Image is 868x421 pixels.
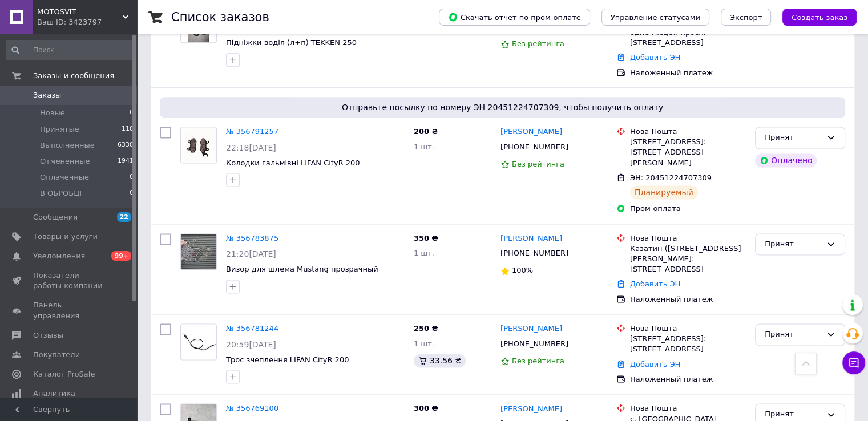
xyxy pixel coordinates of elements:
a: Добавить ЭН [630,280,680,288]
span: 1941 [118,156,134,167]
span: ЭН: 20451224707309 [630,173,712,182]
span: Показатели работы компании [33,270,106,291]
a: № 356783875 [226,234,278,242]
span: Скачать отчет по пром-оплате [448,12,581,22]
span: 118 [122,124,134,135]
span: 0 [130,108,134,118]
span: 6338 [118,140,134,151]
span: Товары и услуги [33,232,98,242]
span: 0 [130,172,134,183]
span: 1 шт. [414,249,434,257]
div: Нова Пошта [630,323,746,334]
div: Принят [765,329,822,341]
span: Создать заказ [792,13,847,22]
span: Оплаченные [40,172,89,183]
img: Фото товару [181,324,216,359]
div: Оплачено [755,153,817,167]
span: 250 ₴ [414,324,438,333]
a: № 356781244 [226,324,278,333]
span: Принятые [40,124,79,135]
a: [PERSON_NAME] [500,233,562,244]
img: Фото товару [181,127,216,163]
span: 300 ₴ [414,404,438,412]
div: Принят [765,408,822,420]
span: MOTOSVIT [37,7,123,17]
span: Выполненные [40,140,95,151]
span: 200 ₴ [414,127,438,136]
span: Новые [40,108,65,118]
span: Отзывы [33,330,63,341]
span: Сообщения [33,212,78,222]
button: Экспорт [721,9,771,26]
span: Отмененные [40,156,90,167]
a: [PERSON_NAME] [500,127,562,137]
a: [PERSON_NAME] [500,323,562,334]
span: 99+ [111,251,131,261]
span: Заказы [33,90,61,100]
div: Планируемый [630,185,698,199]
span: Покупатели [33,350,80,360]
img: Фото товару [181,234,215,269]
a: № 356791257 [226,127,278,136]
div: Наложенный платеж [630,374,746,384]
span: 20:59[DATE] [226,340,276,349]
span: Аналитика [33,388,75,399]
span: 100% [512,266,533,274]
span: Без рейтинга [512,357,564,365]
span: Отправьте посылку по номеру ЭН 20451224707309, чтобы получить оплату [164,102,841,113]
div: Нова Пошта [630,403,746,414]
button: Чат с покупателем [842,351,865,374]
div: Ваш ID: 3423797 [37,17,137,27]
a: Фото товару [180,233,217,270]
a: № 356769100 [226,404,278,412]
span: Панель управления [33,300,106,321]
div: Принят [765,238,822,250]
a: Трос зчеплення LIFAN CityR 200 [226,355,349,364]
span: 22:18[DATE] [226,143,276,152]
div: [PHONE_NUMBER] [498,140,571,155]
span: Без рейтинга [512,160,564,168]
div: Нова Пошта [630,233,746,244]
a: Фото товару [180,323,217,360]
span: 350 ₴ [414,234,438,242]
span: 1 шт. [414,339,434,348]
div: Казатин ([STREET_ADDRESS][PERSON_NAME]: [STREET_ADDRESS] [630,244,746,275]
a: [PERSON_NAME] [500,404,562,415]
div: Пром-оплата [630,204,746,214]
div: [PHONE_NUMBER] [498,246,571,261]
span: Заказы и сообщения [33,71,114,81]
span: 21:20[DATE] [226,249,276,258]
a: Фото товару [180,127,217,163]
div: [STREET_ADDRESS]: [STREET_ADDRESS][PERSON_NAME] [630,137,746,168]
span: 22 [117,212,131,222]
span: Экспорт [730,13,762,22]
a: Колодки гальмівні LIFAN CityR 200 [226,159,360,167]
div: [PHONE_NUMBER] [498,337,571,351]
h1: Список заказов [171,10,269,24]
a: Создать заказ [771,13,857,21]
a: Добавить ЭН [630,53,680,62]
div: Нова Пошта [630,127,746,137]
div: Наложенный платеж [630,294,746,305]
span: 0 [130,188,134,199]
span: Уведомления [33,251,85,261]
span: Управление статусами [611,13,700,22]
div: [STREET_ADDRESS]: [STREET_ADDRESS] [630,334,746,354]
a: Визор для шлема Mustang прозрачный [226,265,378,273]
div: Наложенный платеж [630,68,746,78]
a: Підніжки водія (л+п) TEKKEN 250 [226,38,357,47]
span: 1 шт. [414,143,434,151]
div: 33.56 ₴ [414,354,466,367]
input: Поиск [6,40,135,60]
span: Каталог ProSale [33,369,95,379]
div: Принят [765,132,822,144]
a: Добавить ЭН [630,360,680,369]
button: Управление статусами [601,9,709,26]
span: В ОБРОБЦІ [40,188,82,199]
button: Скачать отчет по пром-оплате [439,9,590,26]
button: Создать заказ [782,9,857,26]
